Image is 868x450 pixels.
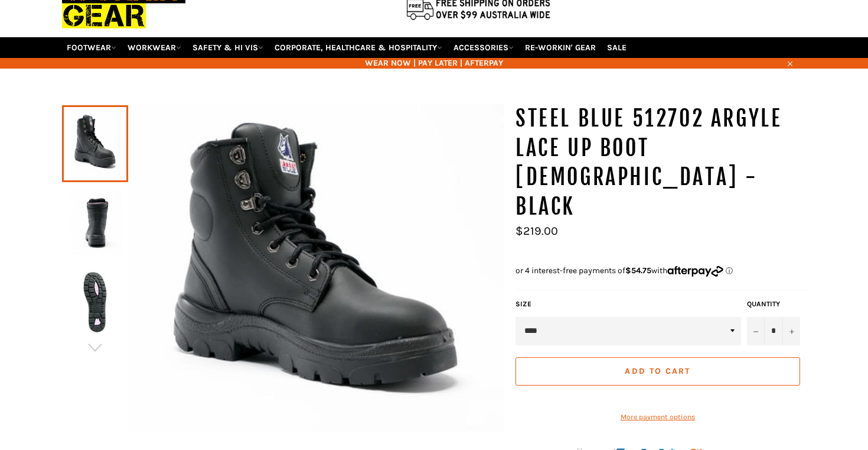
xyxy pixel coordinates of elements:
button: Add to Cart [515,357,800,386]
a: WORKWEAR [123,37,186,58]
a: SAFETY & HI VIS [188,37,268,58]
a: SALE [602,37,631,58]
img: STEEL BLUE 512702 ARGYLE LACE UP BOOT LADIES - BLACK - Workin' Gear [68,270,122,335]
a: RE-WORKIN' GEAR [520,37,601,58]
span: WEAR NOW | PAY LATER | AFTERPAY [62,57,806,69]
label: Quantity [747,299,800,309]
img: STEEL BLUE 512702 ARGYLE LACE UP BOOT LADIES - BLACK - Workin' Gear [68,190,122,255]
button: Reduce item quantity by one [747,317,765,345]
button: Increase item quantity by one [782,317,800,345]
h1: STEEL BLUE 512702 ARGYLE LACE UP BOOT [DEMOGRAPHIC_DATA] - BLACK [515,104,806,221]
label: Size [515,299,741,309]
span: Add to Cart [625,366,690,376]
a: FOOTWEAR [62,37,121,58]
span: $219.00 [515,224,558,238]
a: ACCESSORIES [449,37,518,58]
img: STEEL BLUE 512702 ARGYLE LACE UP BOOT LADIES - BLACK - Workin' Gear [128,104,504,432]
a: CORPORATE, HEALTHCARE & HOSPITALITY [270,37,447,58]
a: More payment options [515,412,800,422]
